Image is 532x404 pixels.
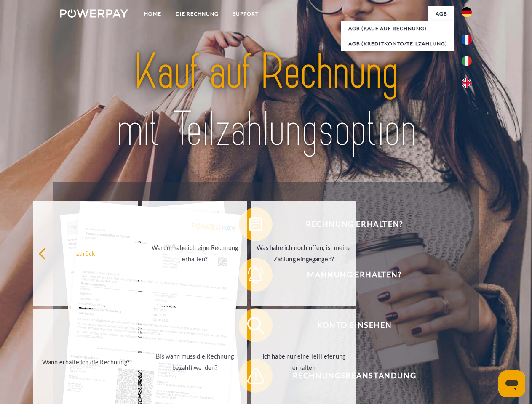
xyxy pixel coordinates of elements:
[168,6,226,21] a: DIE RECHNUNG
[226,6,266,21] a: SUPPORT
[60,9,128,18] img: logo-powerpay-white.svg
[341,36,454,51] a: AGB (Kreditkonto/Teilzahlung)
[341,21,454,36] a: AGB (Kauf auf Rechnung)
[38,356,133,367] div: Wann erhalte ich die Rechnung?
[462,56,472,66] img: it
[147,351,242,373] div: Bis wann muss die Rechnung bezahlt werden?
[80,40,452,161] img: title-powerpay_de.svg
[462,7,472,17] img: de
[428,6,454,21] a: agb
[462,35,472,45] img: fr
[257,351,351,373] div: Ich habe nur eine Teillieferung erhalten
[147,242,242,265] div: Warum habe ich eine Rechnung erhalten?
[38,247,133,259] div: zurück
[462,78,472,88] img: en
[257,242,351,265] div: Was habe ich noch offen, ist meine Zahlung eingegangen?
[251,201,356,306] a: Was habe ich noch offen, ist meine Zahlung eingegangen?
[498,370,525,397] iframe: Schaltfläche zum Öffnen des Messaging-Fensters
[137,6,168,21] a: Home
